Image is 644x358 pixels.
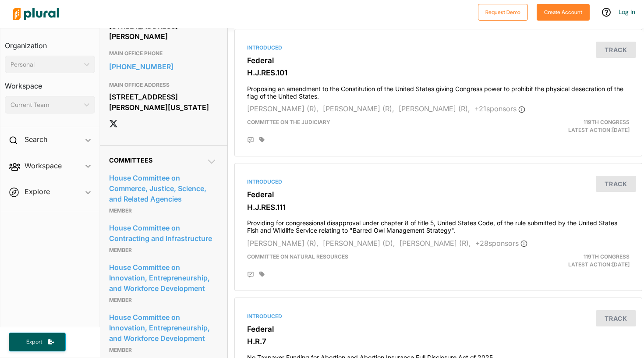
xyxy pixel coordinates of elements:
[474,104,525,113] span: + 21 sponsor s
[475,239,527,248] span: + 28 sponsor s
[109,171,216,206] a: House Committee on Commerce, Justice, Science, and Related Agencies
[247,137,254,144] div: Add Position Statement
[619,8,635,16] a: Log In
[400,239,471,248] span: [PERSON_NAME] (R),
[109,60,216,73] a: [PHONE_NUMBER]
[537,4,590,21] button: Create Account
[399,104,470,113] span: [PERSON_NAME] (R),
[504,253,636,269] div: Latest Action: [DATE]
[109,48,216,59] h3: MAIN OFFICE PHONE
[25,135,47,144] h2: Search
[109,156,152,164] span: Committees
[11,100,81,110] div: Current Team
[11,60,81,69] div: Personal
[247,104,318,113] span: [PERSON_NAME] (R),
[109,245,216,255] p: Member
[259,137,265,143] div: Add tags
[109,206,216,216] p: Member
[109,90,216,114] div: [STREET_ADDRESS][PERSON_NAME][US_STATE]
[323,239,395,248] span: [PERSON_NAME] (D),
[5,73,95,92] h3: Workspace
[247,337,630,346] h3: H.R.7
[504,118,636,134] div: Latest Action: [DATE]
[596,176,636,192] button: Track
[247,81,630,100] h4: Proposing an amendment to the Constitution of the United States giving Congress power to prohibit...
[109,311,216,345] a: House Committee on Innovation, Entrepreneurship, and Workforce Development
[537,7,590,16] a: Create Account
[247,271,254,278] div: Add Position Statement
[247,239,318,248] span: [PERSON_NAME] (R),
[259,271,265,277] div: Add tags
[596,42,636,58] button: Track
[247,178,630,186] div: Introduced
[478,7,528,16] a: Request Demo
[109,295,216,305] p: Member
[109,261,216,295] a: House Committee on Innovation, Entrepreneurship, and Workforce Development
[247,253,348,260] span: Committee on Natural Resources
[478,4,528,21] button: Request Demo
[596,310,636,326] button: Track
[247,190,630,199] h3: Federal
[20,338,48,346] span: Export
[247,312,630,320] div: Introduced
[247,325,630,333] h3: Federal
[5,33,95,52] h3: Organization
[247,215,630,234] h4: Providing for congressional disapproval under chapter 8 of title 5, United States Code, of the ru...
[247,56,630,65] h3: Federal
[109,80,216,90] h3: MAIN OFFICE ADDRESS
[323,104,394,113] span: [PERSON_NAME] (R),
[584,253,630,260] span: 119th Congress
[247,68,630,77] h3: H.J.RES.101
[109,221,216,245] a: House Committee on Contracting and Infrastructure
[247,203,630,212] h3: H.J.RES.111
[247,44,630,52] div: Introduced
[584,119,630,125] span: 119th Congress
[109,19,216,43] div: [STREET_ADDRESS][PERSON_NAME]
[9,333,66,351] button: Export
[109,345,216,355] p: Member
[247,119,330,125] span: Committee on the Judiciary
